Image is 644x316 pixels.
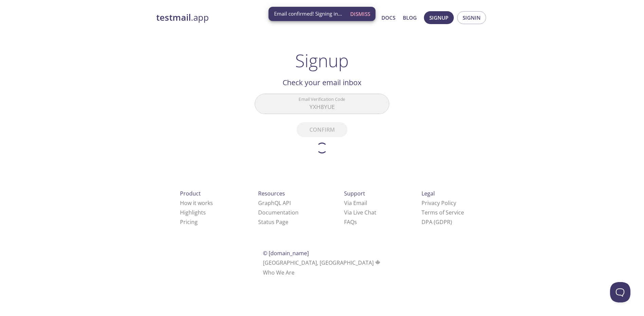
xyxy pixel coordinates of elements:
a: Blog [403,13,417,22]
button: Signin [457,11,486,24]
a: Who We Are [263,269,294,276]
a: GraphQL API [258,199,291,207]
a: Terms of Service [422,209,464,216]
span: [GEOGRAPHIC_DATA], [GEOGRAPHIC_DATA] [263,259,381,266]
strong: testmail [156,12,191,23]
a: Status Page [258,218,288,226]
span: s [354,218,357,226]
a: DPA (GDPR) [422,218,452,226]
a: Highlights [180,209,206,216]
a: Pricing [180,218,198,226]
span: Resources [258,190,285,197]
span: Support [344,190,365,197]
a: testmail.app [156,12,316,23]
span: © [DOMAIN_NAME] [263,249,309,257]
a: Documentation [258,209,299,216]
h2: Check your email inbox [255,77,389,88]
span: Email confirmed! Signing in... [274,10,342,17]
span: Legal [422,190,435,197]
iframe: Help Scout Beacon - Open [610,282,630,302]
span: Signup [429,13,448,22]
span: Signin [463,13,481,22]
a: Privacy Policy [422,199,456,207]
span: Product [180,190,201,197]
a: How it works [180,199,213,207]
h1: Signup [295,50,349,71]
a: Docs [381,13,395,22]
button: Dismiss [347,7,373,20]
a: Via Email [344,199,367,207]
a: FAQ [344,218,357,226]
span: Dismiss [350,10,370,18]
button: Signup [424,11,454,24]
a: Via Live Chat [344,209,376,216]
